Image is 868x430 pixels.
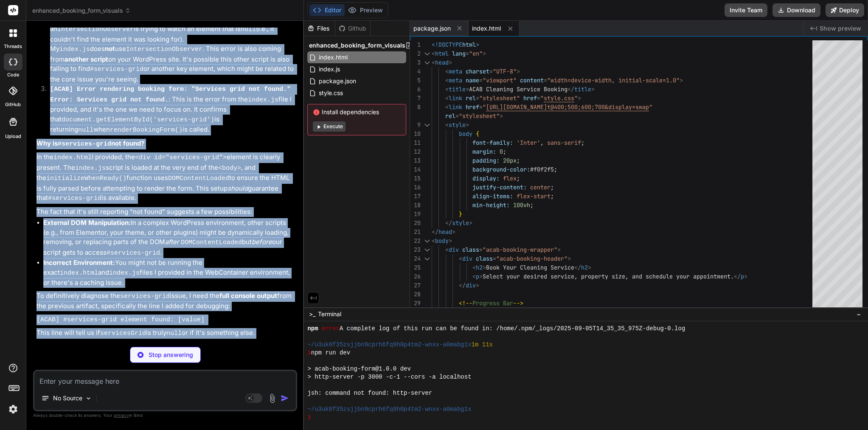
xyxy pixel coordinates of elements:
[445,121,449,129] span: <
[37,328,295,339] p: This line will tell us if is truly or if it's something else.
[479,103,483,111] span: =
[551,192,554,200] span: ;
[469,50,483,57] span: "en"
[483,273,652,280] span: Select your desired service, property size, and sc
[469,85,567,93] span: ACAB Cleaning Service Booking
[472,166,530,173] span: background-color:
[165,238,179,246] em: after
[725,3,767,17] button: Invite Team
[410,254,421,263] div: 24
[486,264,574,271] span: Book Your Cleaning Service
[483,246,557,253] span: "acab-booking-wrapper"
[120,293,170,300] code: services-grid
[462,255,472,262] span: div
[307,413,311,422] span: ❯
[37,316,205,323] code: [ACAB] #services-grid element found: [value]
[496,255,567,262] span: "acab-booking-header"
[649,103,652,111] span: "
[410,281,421,290] div: 27
[452,219,469,227] span: style
[551,183,554,191] span: ;
[149,351,193,359] p: Stop answering
[410,49,421,58] div: 2
[466,281,476,289] span: div
[445,246,449,253] span: <
[421,254,433,263] div: Click to collapse the range.
[421,236,433,245] div: Click to collapse the range.
[483,264,486,271] span: >
[219,292,277,300] strong: full console output
[58,141,111,148] code: #services-grid
[517,174,520,182] span: ;
[5,133,21,140] label: Upload
[472,273,476,280] span: <
[309,4,345,16] button: Editor
[410,94,421,103] div: 7
[410,183,421,192] div: 16
[307,389,432,397] span: jsh: command not found: http-server
[218,165,241,172] code: <body>
[75,165,106,172] code: index.js
[547,76,680,84] span: "width=device-width, initial-scale=1.0"
[110,126,183,134] code: renderBookingForm()
[435,237,449,245] span: body
[410,272,421,281] div: 26
[410,201,421,210] div: 18
[472,174,500,182] span: display:
[410,165,421,174] div: 14
[53,394,82,402] p: No Source
[493,67,517,75] span: "UTF-8"
[517,157,520,164] span: ;
[459,255,462,262] span: <
[318,52,348,62] span: index.html
[544,76,547,84] span: =
[410,156,421,165] div: 13
[466,76,479,84] span: name
[309,41,405,50] span: enhanced_booking_form_visuals
[530,166,554,173] span: #f0f2f5
[50,84,295,135] p: : This is the error from the file I provided, and it's the one we need to focus on. It confirms t...
[48,195,101,202] code: #services-grid
[410,299,421,308] div: 29
[567,85,574,93] span: </
[340,325,685,333] span: A complete log of this run can be found in: /home/.npm/_logs/2025-09-05T14_35_35_975Z-debug-0.log
[7,71,19,79] label: code
[476,41,479,48] span: >
[37,152,295,204] p: In the I provided, the element is clearly present. The script is loaded at the very end of the , ...
[459,130,472,138] span: body
[540,94,544,102] span: "
[37,207,295,217] p: The fact that it's still reporting "not found" suggests a few possibilities:
[248,96,278,104] code: index.js
[410,245,421,254] div: 23
[53,154,92,161] code: index.html
[432,59,435,66] span: <
[472,183,527,191] span: justify-content:
[547,139,581,146] span: sans-serif
[588,264,591,271] span: >
[574,94,578,102] span: "
[46,175,126,182] code: initializeWhenReady()
[435,50,449,57] span: html
[574,264,581,271] span: </
[547,103,649,111] span: t@400;500;600;700&display=swap
[479,76,483,84] span: =
[455,112,459,120] span: =
[466,50,469,57] span: =
[449,59,452,66] span: >
[421,245,433,254] div: Click to collapse the range.
[410,58,421,67] div: 3
[449,67,462,75] span: meta
[307,341,471,349] span: ~/u3uk0f35zsjjbn9cprh6fq9h0p4tm2-wnxx-a0mabg1x
[37,139,144,147] strong: Why is not found?
[307,349,311,357] span: ❯
[520,76,544,84] span: content
[479,94,520,102] span: "stylesheet"
[500,112,503,120] span: >
[452,50,466,57] span: lang
[252,238,272,246] em: before
[503,157,517,164] span: 20px
[445,67,449,75] span: <
[466,94,476,102] span: rel
[493,255,496,262] span: =
[476,281,479,289] span: >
